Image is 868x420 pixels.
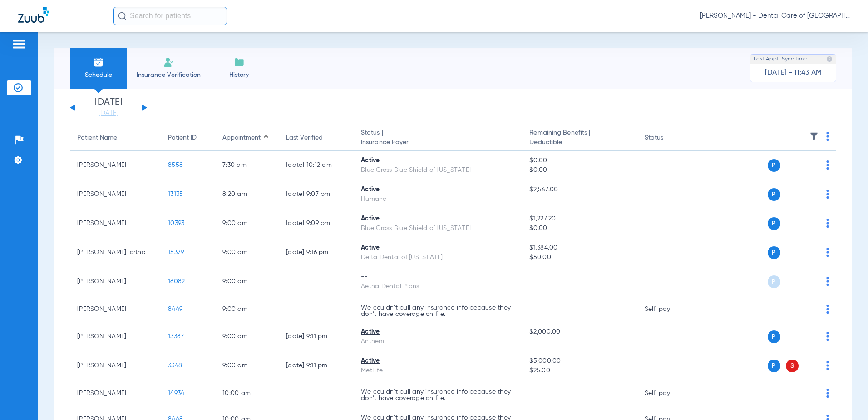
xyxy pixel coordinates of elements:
[529,156,630,165] span: $0.00
[637,151,699,180] td: --
[361,272,515,282] div: --
[529,185,630,195] span: $2,567.00
[637,322,699,351] td: --
[768,188,780,201] span: P
[70,180,161,209] td: [PERSON_NAME]
[168,306,182,312] span: 8449
[77,70,120,80] span: Schedule
[279,180,354,209] td: [DATE] 9:07 PM
[361,356,515,366] div: Active
[826,132,829,141] img: group-dot-blue.svg
[81,109,136,118] a: [DATE]
[826,56,833,62] img: last sync help info
[215,151,279,180] td: 7:30 AM
[768,246,780,259] span: P
[81,98,136,118] li: [DATE]
[529,224,630,233] span: $0.00
[826,389,829,398] img: group-dot-blue.svg
[637,180,699,209] td: --
[826,219,829,228] img: group-dot-blue.svg
[70,151,161,180] td: [PERSON_NAME]
[768,330,780,343] span: P
[826,332,829,341] img: group-dot-blue.svg
[168,278,185,285] span: 16082
[361,165,515,175] div: Blue Cross Blue Shield of [US_STATE]
[354,125,522,151] th: Status |
[215,267,279,296] td: 9:00 AM
[133,70,204,80] span: Insurance Verification
[522,125,637,151] th: Remaining Benefits |
[361,138,515,147] span: Insurance Payer
[529,243,630,253] span: $1,384.00
[18,7,49,23] img: Zuub Logo
[809,132,819,141] img: filter.svg
[529,390,536,396] span: --
[217,70,261,80] span: History
[361,327,515,337] div: Active
[279,296,354,322] td: --
[637,380,699,406] td: Self-pay
[279,380,354,406] td: --
[70,380,161,406] td: [PERSON_NAME]
[168,333,184,340] span: 13387
[215,180,279,209] td: 8:20 AM
[70,351,161,380] td: [PERSON_NAME]
[279,151,354,180] td: [DATE] 10:12 AM
[168,133,208,143] div: Patient ID
[77,133,117,143] div: Patient Name
[361,366,515,375] div: MetLife
[70,238,161,267] td: [PERSON_NAME]-ortho
[286,133,346,143] div: Last Verified
[529,337,630,346] span: --
[529,366,630,375] span: $25.00
[826,361,829,370] img: group-dot-blue.svg
[529,327,630,337] span: $2,000.00
[12,39,26,50] img: hamburger-icon
[215,380,279,406] td: 10:00 AM
[168,133,197,143] div: Patient ID
[279,267,354,296] td: --
[361,337,515,346] div: Anthem
[168,162,183,168] span: 8558
[163,57,174,68] img: Manual Insurance Verification
[168,191,183,197] span: 13135
[826,160,829,170] img: group-dot-blue.svg
[168,362,182,369] span: 3348
[279,351,354,380] td: [DATE] 9:11 PM
[768,217,780,230] span: P
[361,195,515,204] div: Humana
[637,351,699,380] td: --
[768,275,780,288] span: P
[637,125,699,151] th: Status
[754,55,808,64] span: Last Appt. Sync Time:
[529,138,630,147] span: Deductible
[768,360,780,372] span: P
[279,238,354,267] td: [DATE] 9:16 PM
[361,156,515,165] div: Active
[118,12,126,20] img: Search Icon
[637,267,699,296] td: --
[215,296,279,322] td: 9:00 AM
[93,57,104,68] img: Schedule
[826,248,829,257] img: group-dot-blue.svg
[826,277,829,286] img: group-dot-blue.svg
[529,214,630,224] span: $1,227.20
[529,165,630,175] span: $0.00
[637,238,699,267] td: --
[286,133,323,143] div: Last Verified
[168,220,184,226] span: 10393
[168,249,184,255] span: 15379
[361,305,515,317] p: We couldn’t pull any insurance info because they don’t have coverage on file.
[361,185,515,195] div: Active
[279,322,354,351] td: [DATE] 9:11 PM
[637,296,699,322] td: Self-pay
[70,296,161,322] td: [PERSON_NAME]
[361,224,515,233] div: Blue Cross Blue Shield of [US_STATE]
[77,133,153,143] div: Patient Name
[637,209,699,238] td: --
[70,267,161,296] td: [PERSON_NAME]
[361,243,515,253] div: Active
[168,390,184,396] span: 14934
[215,351,279,380] td: 9:00 AM
[113,7,227,25] input: Search for patients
